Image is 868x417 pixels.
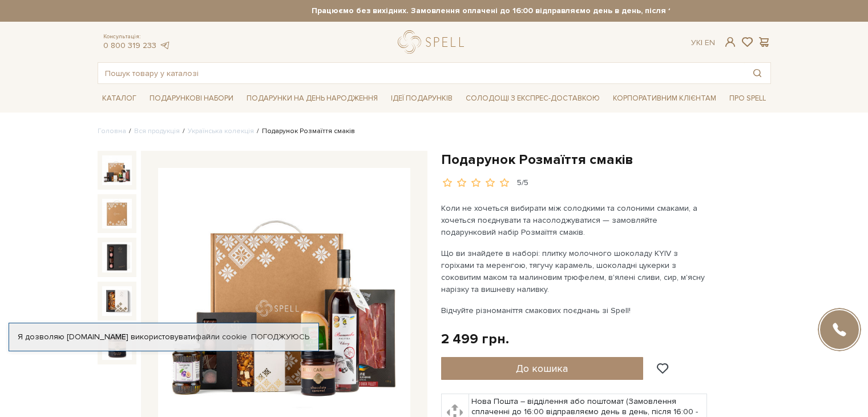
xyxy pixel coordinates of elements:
[725,90,770,107] span: Про Spell
[102,286,132,316] img: Подарунок Розмаїття смаків
[441,357,644,380] button: До кошика
[441,151,771,169] h1: Подарунок Розмаїття смаків
[516,362,568,375] span: До кошика
[188,127,254,135] a: Українська колекція
[398,30,469,54] a: logo
[98,63,744,83] input: Пошук товару у каталозі
[441,202,709,238] p: Коли не хочеться вибирати між солодкими та солоними смаками, а хочеться поєднувати та насолоджува...
[744,63,770,83] button: Пошук товару у каталозі
[103,33,171,41] span: Консультація:
[691,38,715,48] div: Ук
[134,127,180,135] a: Вся продукція
[98,90,141,107] span: Каталог
[145,90,238,107] span: Подарункові набори
[242,90,382,107] span: Подарунки на День народження
[102,199,132,228] img: Подарунок Розмаїття смаків
[701,38,703,47] span: |
[705,38,715,47] a: En
[254,126,355,137] li: Подарунок Розмаїття смаків
[195,332,247,342] a: файли cookie
[608,89,721,108] a: Корпоративним клієнтам
[441,330,509,348] div: 2 499 грн.
[98,127,126,135] a: Головна
[441,304,709,316] p: Відчуйте різноманіття смакових поєднань зі Spell!
[517,178,528,189] div: 5/5
[461,89,604,108] a: Солодощі з експрес-доставкою
[159,41,171,50] a: telegram
[102,242,132,272] img: Подарунок Розмаїття смаків
[103,41,156,50] a: 0 800 319 233
[251,332,309,342] a: Погоджуюсь
[386,90,457,107] span: Ідеї подарунків
[441,247,709,295] p: Що ви знайдете в наборі: плитку молочного шоколаду KYIV з горіхами та меренгою, тягучу карамель, ...
[9,332,318,342] div: Я дозволяю [DOMAIN_NAME] використовувати
[102,155,132,185] img: Подарунок Розмаїття смаків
